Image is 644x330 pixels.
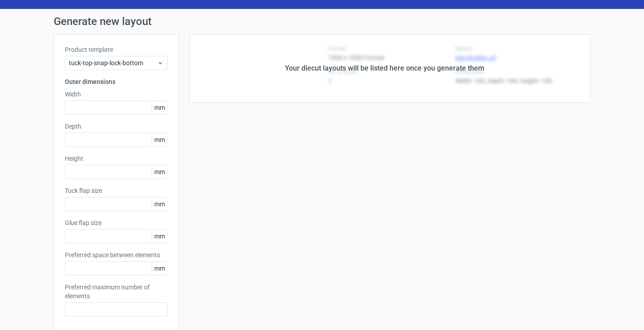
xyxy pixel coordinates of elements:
span: mm [152,133,167,146]
label: Product template [65,45,168,54]
span: mm [152,165,167,179]
label: Width [65,90,168,99]
label: Depth [65,122,168,131]
label: Preferred maximum number of elements [65,283,168,301]
span: mm [152,101,167,114]
label: Tuck flap size [65,186,168,195]
label: Height [65,154,168,163]
span: mm [152,262,167,275]
div: Your diecut layouts will be listed here once you generate them [285,63,484,74]
span: tuck-top-snap-lock-bottom [69,58,157,67]
h1: Generate new layout [54,16,590,27]
span: mm [152,230,167,243]
h3: Outer dimensions [65,77,168,86]
label: Glue flap size [65,218,168,227]
label: Preferred space between elements [65,251,168,259]
span: mm [152,197,167,211]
